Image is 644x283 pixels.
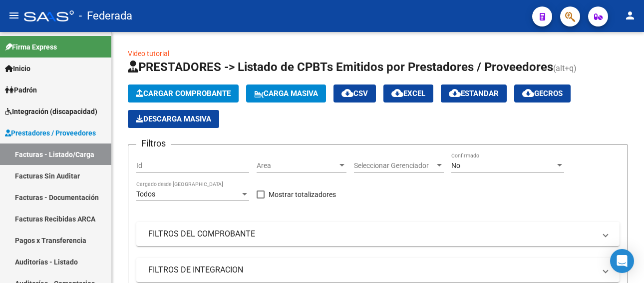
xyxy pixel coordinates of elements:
[128,110,219,128] app-download-masive: Descarga masiva de comprobantes (adjuntos)
[441,84,507,102] button: Estandar
[8,9,20,21] mat-icon: menu
[136,258,620,282] mat-expansion-panel-header: FILTROS DE INTEGRACION
[128,84,239,102] button: Cargar Comprobante
[333,84,376,102] button: CSV
[610,249,634,273] div: Open Intercom Messenger
[354,161,435,170] span: Seleccionar Gerenciador
[449,89,499,98] span: Estandar
[246,84,326,102] button: Carga Masiva
[128,60,553,74] span: PRESTADORES -> Listado de CPBTs Emitidos por Prestadores / Proveedores
[391,87,403,99] mat-icon: cloud_download
[148,264,596,275] mat-panel-title: FILTROS DE INTEGRACION
[522,87,534,99] mat-icon: cloud_download
[136,89,231,98] span: Cargar Comprobante
[269,188,336,200] span: Mostrar totalizadores
[79,5,132,27] span: - Federada
[522,89,563,98] span: Gecros
[128,110,219,128] button: Descarga Masiva
[136,136,171,150] h3: Filtros
[624,9,636,21] mat-icon: person
[5,63,30,74] span: Inicio
[5,106,97,117] span: Integración (discapacidad)
[5,84,37,95] span: Padrón
[136,222,620,246] mat-expansion-panel-header: FILTROS DEL COMPROBANTE
[341,89,368,98] span: CSV
[514,84,571,102] button: Gecros
[553,63,577,73] span: (alt+q)
[148,228,596,239] mat-panel-title: FILTROS DEL COMPROBANTE
[391,89,425,98] span: EXCEL
[449,87,461,99] mat-icon: cloud_download
[128,49,169,57] a: Video tutorial
[341,87,353,99] mat-icon: cloud_download
[383,84,433,102] button: EXCEL
[136,114,211,123] span: Descarga Masiva
[136,190,155,198] span: Todos
[5,41,57,52] span: Firma Express
[254,89,318,98] span: Carga Masiva
[257,161,337,170] span: Area
[5,127,96,138] span: Prestadores / Proveedores
[451,161,460,169] span: No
